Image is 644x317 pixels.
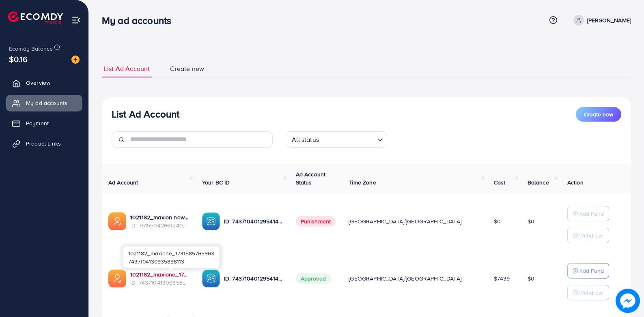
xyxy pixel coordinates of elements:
div: <span class='underline'>1021182_maxion new 2nd_1749839824416</span></br>7515504266124050440 [130,213,189,230]
span: Create new [170,64,204,73]
img: image [616,289,640,313]
div: 7437104130935898113 [123,246,220,268]
span: Cost [494,178,506,186]
span: Time Zone [349,178,376,186]
span: $0 [528,217,534,225]
p: [PERSON_NAME] [587,15,631,25]
span: $0.16 [9,53,28,65]
img: menu [71,15,81,25]
p: Withdraw [579,231,603,240]
span: $7439 [494,274,510,283]
span: [GEOGRAPHIC_DATA]/[GEOGRAPHIC_DATA] [349,217,461,225]
img: ic-ads-acc.e4c84228.svg [108,212,126,230]
span: Action [567,178,584,186]
span: Punishment [296,216,336,227]
span: $0 [528,274,534,283]
span: Ad Account Status [296,170,326,186]
span: Product Links [26,139,61,148]
div: Search for option [286,131,387,148]
a: Payment [6,115,82,131]
a: My ad accounts [6,95,82,111]
img: ic-ads-acc.e4c84228.svg [108,270,126,287]
span: Balance [528,178,549,186]
a: Overview [6,75,82,91]
span: Ecomdy Balance [9,45,53,53]
a: 1021182_maxione_1731585765963 [130,270,189,278]
span: ID: 7437104130935898113 [130,278,189,287]
a: Product Links [6,135,82,152]
span: $0 [494,217,501,225]
span: [GEOGRAPHIC_DATA]/[GEOGRAPHIC_DATA] [349,274,461,283]
h3: List Ad Account [112,108,179,120]
a: 1021182_maxion new 2nd_1749839824416 [130,213,189,221]
span: Approved [296,273,331,284]
span: All status [290,134,321,146]
img: image [71,56,80,64]
p: ID: 7437104012954140673 [224,216,283,226]
button: Add Fund [567,263,609,278]
button: Withdraw [567,228,609,243]
span: ID: 7515504266124050440 [130,221,189,229]
img: logo [8,11,63,24]
span: My ad accounts [26,99,67,107]
button: Withdraw [567,285,609,300]
span: Ad Account [108,178,138,186]
span: Overview [26,79,50,87]
h3: My ad accounts [102,15,178,26]
img: ic-ba-acc.ded83a64.svg [202,212,220,230]
span: Create new [584,110,613,118]
span: Your BC ID [202,178,230,186]
span: List Ad Account [104,64,150,73]
input: Search for option [321,132,374,146]
img: ic-ba-acc.ded83a64.svg [202,270,220,287]
button: Add Fund [567,206,609,221]
span: 1021182_maxione_1731585765963 [128,249,214,257]
p: Add Fund [579,209,604,218]
button: Create new [576,107,621,122]
a: [PERSON_NAME] [570,15,631,26]
p: Withdraw [579,288,603,298]
span: Payment [26,119,49,127]
p: Add Fund [579,266,604,276]
p: ID: 7437104012954140673 [224,274,283,283]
